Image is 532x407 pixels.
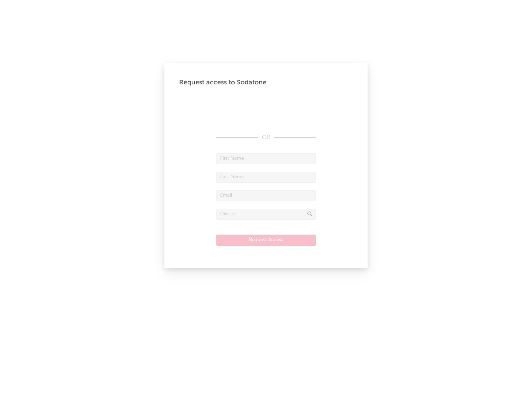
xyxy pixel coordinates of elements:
input: Division [216,209,316,220]
input: First Name [216,153,316,164]
input: Last Name [216,172,316,183]
button: Request Access [216,235,316,246]
div: OR [216,133,316,142]
div: Request access to Sodatone [179,78,353,87]
input: Email [216,190,316,201]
